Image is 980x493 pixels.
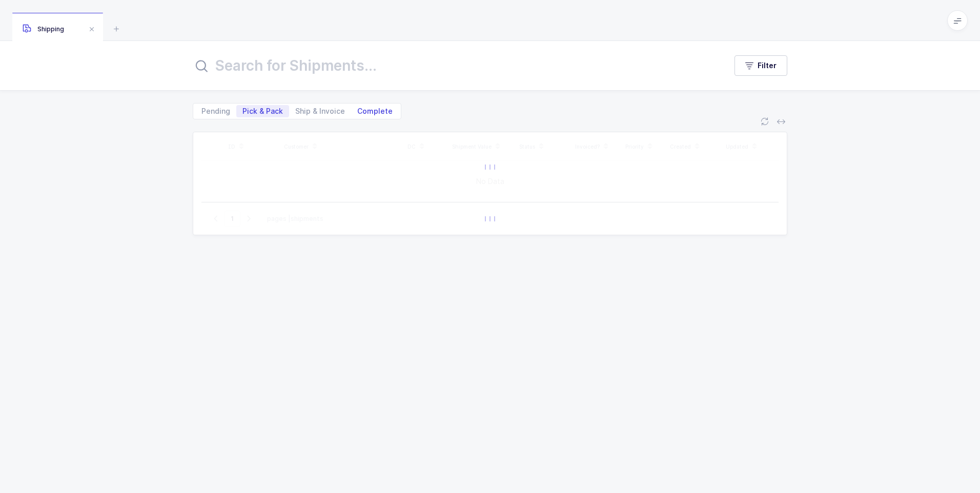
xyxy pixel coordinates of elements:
[193,53,714,78] input: Search for Shipments...
[242,108,283,115] span: Pick & Pack
[734,55,787,76] button: Filter
[295,108,345,115] span: Ship & Invoice
[23,25,64,33] span: Shipping
[357,108,393,115] span: Complete
[758,60,777,71] span: Filter
[201,108,230,115] span: Pending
